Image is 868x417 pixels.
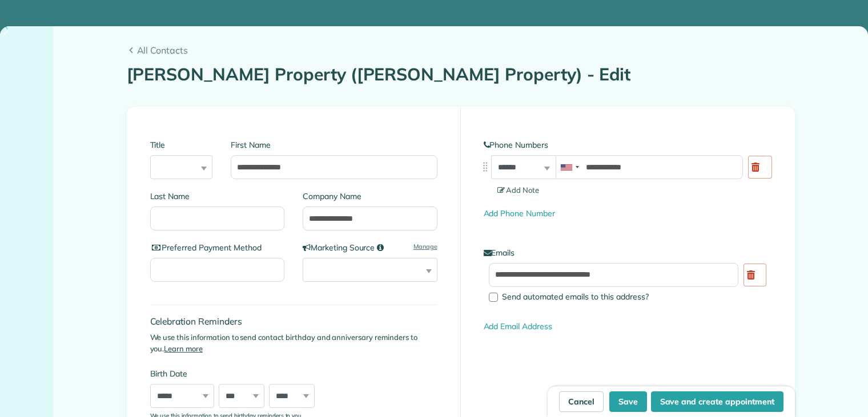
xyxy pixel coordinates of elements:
p: We use this information to send contact birthday and anniversary reminders to you. [150,332,437,354]
label: Preferred Payment Method [150,242,285,253]
a: Add Phone Number [484,208,555,218]
span: All Contacts [137,43,795,57]
span: Send automated emails to this address? [502,292,649,302]
label: Emails [484,247,771,258]
a: Add Email Address [484,321,552,331]
label: Title [150,139,213,151]
label: Last Name [150,191,285,202]
label: Marketing Source [303,242,437,253]
img: drag_indicator-119b368615184ecde3eda3c64c821f6cf29d3e2b97b89ee44bc31753036683e5.png [479,161,491,173]
label: Phone Numbers [484,139,771,151]
a: Manage [413,242,437,252]
button: Save [609,391,647,412]
h1: [PERSON_NAME] Property ([PERSON_NAME] Property) - Edit [127,65,795,84]
span: Add Note [497,185,540,195]
label: Birth Date [150,368,341,379]
button: Save and create appointment [651,391,783,412]
a: Cancel [559,391,604,412]
label: Company Name [303,191,437,202]
label: First Name [231,139,437,151]
a: All Contacts [127,43,795,57]
h4: Celebration Reminders [150,317,437,326]
a: Learn more [164,344,203,353]
div: United States: +1 [556,156,582,179]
